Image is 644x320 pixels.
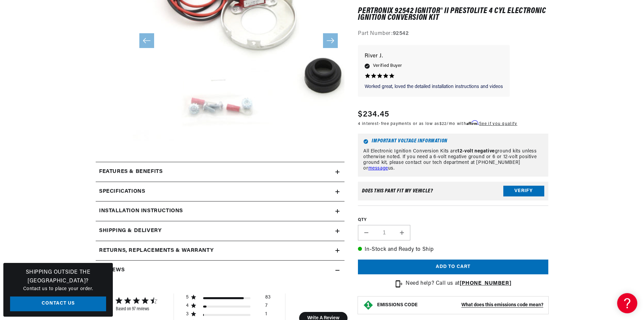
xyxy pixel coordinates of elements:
[363,149,543,171] p: All Electronic Ignition Conversion Kits are ground kits unless otherwise noted. If you need a 6-v...
[358,109,389,121] span: $234.45
[365,52,503,61] p: River J.
[139,33,154,48] button: Slide left
[377,303,418,308] strong: EMISSIONS CODE
[186,303,271,311] div: 4 star by 7 reviews
[503,186,544,197] button: Verify
[186,303,189,309] div: 4
[460,281,511,286] a: [PHONE_NUMBER]
[368,166,388,171] a: message
[186,311,271,320] div: 3 star by 1 reviews
[186,294,271,303] div: 5 star by 83 reviews
[96,221,344,241] summary: Shipping & Delivery
[393,31,409,37] strong: 92542
[116,307,157,312] div: Based on 97 reviews
[377,302,543,308] button: EMISSIONS CODEWhat does this emissions code mean?
[99,207,183,216] h2: Installation instructions
[96,201,344,221] summary: Installation instructions
[358,245,548,254] p: In-Stock and Ready to Ship
[358,121,517,127] p: 4 interest-free payments or as low as /mo with .
[358,30,548,39] div: Part Number:
[10,268,106,285] h3: Shipping Outside the [GEOGRAPHIC_DATA]?
[96,261,344,280] summary: Reviews
[96,162,344,182] summary: Features & Benefits
[363,139,543,144] h6: Important Voltage Information
[99,187,145,196] h2: Specifications
[323,33,338,48] button: Slide right
[99,227,162,235] h2: Shipping & Delivery
[479,122,517,126] a: See if you qualify - Learn more about Affirm Financing (opens in modal)
[10,296,106,312] a: Contact Us
[363,300,374,311] img: Emissions code
[96,241,344,261] summary: Returns, Replacements & Warranty
[186,294,189,301] div: 5
[265,311,267,320] div: 1
[265,303,268,311] div: 7
[265,294,271,303] div: 83
[461,303,543,308] strong: What does this emissions code mean?
[457,149,495,154] strong: 12-volt negative
[440,122,447,126] span: $22
[186,311,189,317] div: 3
[99,168,163,176] h2: Features & Benefits
[406,280,511,288] p: Need help? Call us at
[358,218,548,223] label: QTY
[96,182,344,201] summary: Specifications
[99,246,214,255] h2: Returns, Replacements & Warranty
[10,285,106,293] p: Contact us to place your order.
[358,8,548,21] h1: PerTronix 92542 Ignitor® II Prestolite 4 cyl Electronic Ignition Conversion Kit
[466,121,478,126] span: Affirm
[358,260,548,275] button: Add to cart
[362,189,433,194] div: Does This part fit My vehicle?
[373,62,402,70] span: Verified Buyer
[365,84,503,90] p: Worked great, loved the detailed installation instructions and videos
